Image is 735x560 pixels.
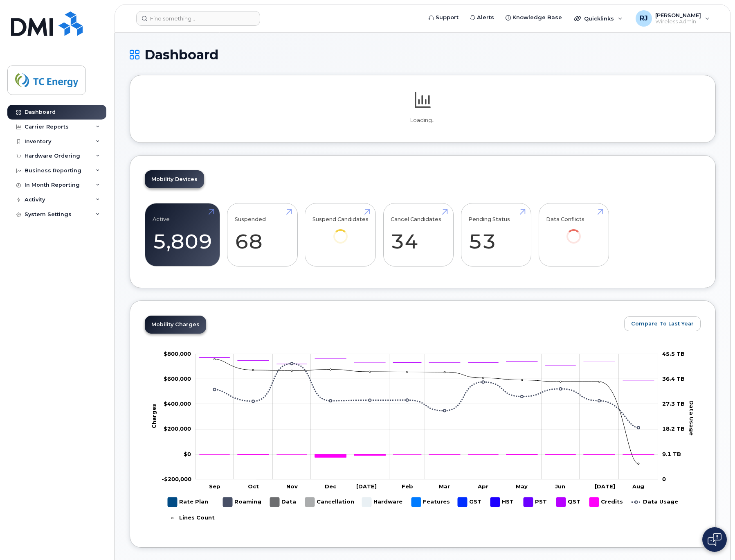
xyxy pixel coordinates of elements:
g: $0 [164,375,191,382]
tspan: Charges [151,404,157,429]
a: Cancel Candidates 34 [391,208,446,262]
tspan: Dec [325,483,337,490]
g: QST [556,494,581,510]
g: Features [411,494,450,510]
p: Loading... [145,117,701,124]
a: Pending Status 53 [468,208,524,262]
g: Cancellation [305,494,354,510]
tspan: Nov [286,483,298,490]
tspan: $200,000 [164,426,191,432]
g: $0 [162,476,191,482]
tspan: [DATE] [357,483,377,490]
a: Data Conflicts [546,208,601,255]
a: Suspended 68 [235,208,290,262]
g: Lines Count [168,510,215,526]
tspan: Jun [555,483,565,490]
g: Legend [168,494,678,526]
g: $0 [164,401,191,407]
tspan: $800,000 [164,350,191,357]
h1: Dashboard [130,47,716,62]
g: Hardware [362,494,403,510]
tspan: 0 [662,476,666,482]
tspan: 18.2 TB [662,426,685,432]
a: Suspend Candidates [312,208,369,255]
g: PST [524,494,548,510]
a: Active 5,809 [153,208,212,262]
tspan: [DATE] [595,483,615,490]
tspan: $0 [184,451,191,457]
tspan: Sep [209,483,220,490]
a: Mobility Charges [145,316,206,334]
g: Credits [589,494,623,510]
g: HST [490,494,515,510]
tspan: Feb [402,483,414,490]
button: Compare To Last Year [624,316,701,331]
tspan: $600,000 [164,375,191,382]
g: Data Usage [632,494,678,510]
tspan: Apr [477,483,488,490]
tspan: Data Usage [689,400,695,436]
tspan: -$200,000 [162,476,191,482]
tspan: 36.4 TB [662,375,685,382]
g: Roaming [223,494,262,510]
g: Data [270,494,297,510]
g: QST [200,358,654,381]
span: Compare To Last Year [631,320,694,327]
g: GST [458,494,482,510]
g: Rate Plan [168,494,208,510]
tspan: 27.3 TB [662,401,685,407]
tspan: 9.1 TB [662,451,681,457]
g: $0 [164,350,191,357]
tspan: Oct [248,483,259,490]
g: $0 [164,426,191,432]
img: Open chat [708,533,722,546]
tspan: May [516,483,528,490]
tspan: Aug [632,483,644,490]
a: Mobility Devices [145,170,204,188]
tspan: $400,000 [164,401,191,407]
tspan: 45.5 TB [662,350,685,357]
tspan: Mar [439,483,450,490]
